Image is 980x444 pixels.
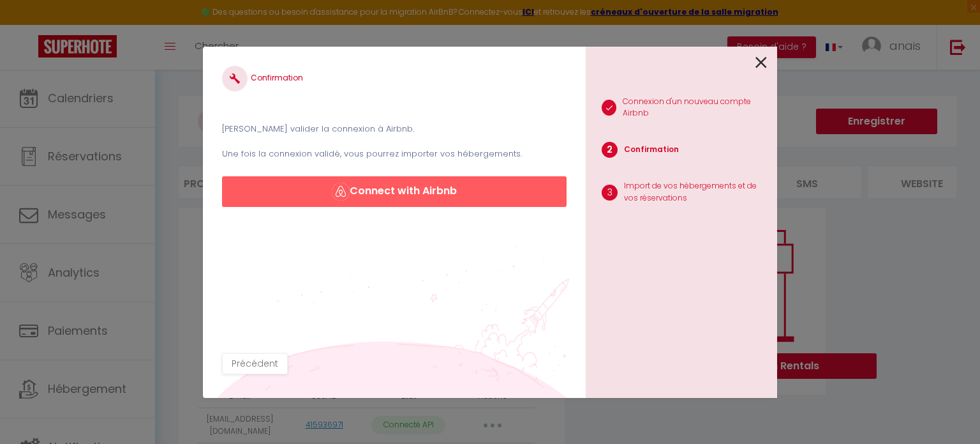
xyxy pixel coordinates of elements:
p: Une fois la connexion validé, vous pourrez importer vos hébergements. [222,148,567,160]
span: 2 [602,142,618,158]
span: 3 [602,185,618,201]
p: Connexion d'un nouveau compte Airbnb [623,96,767,120]
p: Confirmation [624,144,679,156]
p: Import de vos hébergements et de vos réservations [624,180,767,204]
p: [PERSON_NAME] valider la connexion à Airbnb. [222,123,567,135]
h4: Confirmation [222,66,567,91]
button: Connect with Airbnb [222,176,567,207]
button: Précédent [222,353,288,375]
